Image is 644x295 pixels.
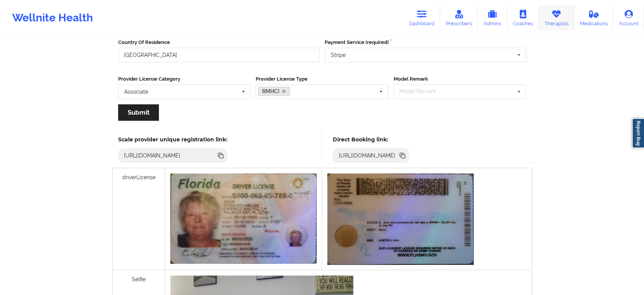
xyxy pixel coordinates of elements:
[256,75,388,83] label: Provider License Type
[394,75,526,83] label: Model Remark
[113,168,165,270] div: driverLicense
[333,136,409,143] h5: Direct Booking link:
[632,118,644,148] a: Report Bug
[258,87,290,96] a: RMHCI
[118,104,159,121] button: Submit
[118,39,320,46] label: Country Of Residence
[121,152,184,159] div: [URL][DOMAIN_NAME]
[327,173,474,265] img: cfea45b1-eb09-4e4a-8a10-ae4d796f7809_c27af04d-6ce4-4dee-97a5-0f1313c0a8bcdrivers_license_back.jpg
[613,5,644,31] a: Account
[397,87,447,96] div: Model Remark
[440,5,478,31] a: Prescribers
[118,136,227,143] h5: Scale provider unique registration link:
[170,173,317,264] img: 6916b3a4-fac7-4282-972c-bb60f555e858_31ed6245-47cc-42f4-b034-b199e9e3c433drivers_license_front.jpg
[124,89,148,94] div: Associate
[477,5,507,31] a: Admins
[404,5,440,31] a: Dashboard
[574,5,614,31] a: Medications
[118,75,251,83] label: Provider License Category
[331,52,346,58] div: Stripe
[539,5,574,31] a: Therapists
[325,39,526,46] label: Payment Service (required)
[335,152,398,159] div: [URL][DOMAIN_NAME]
[507,5,539,31] a: Coaches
